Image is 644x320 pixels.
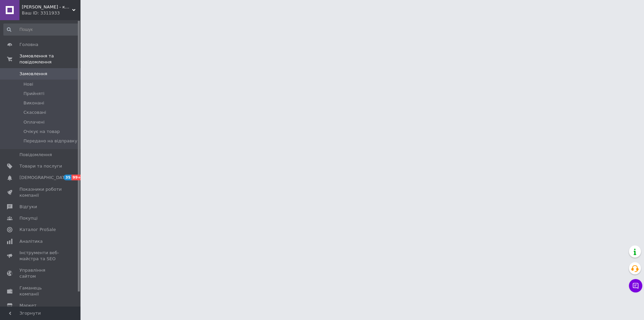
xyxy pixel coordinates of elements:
span: Очікує на товар [23,129,60,135]
span: Нові [23,81,33,87]
span: Відгуки [19,204,37,210]
span: Повідомлення [19,152,52,158]
span: 99+ [71,175,83,180]
span: Показники роботи компанії [19,186,62,198]
span: Аналітика [19,238,43,244]
span: Оплачені [23,119,45,125]
span: Каталог ProSale [19,227,56,233]
span: Хитун-Бовтун - книги та вініл [22,4,72,10]
span: Передано на відправку [23,138,77,144]
span: [DEMOGRAPHIC_DATA] [19,175,69,181]
span: Головна [19,42,38,48]
span: 35 [64,175,71,180]
input: Пошук [3,24,79,36]
span: Маркет [19,303,37,309]
span: Товари та послуги [19,163,62,169]
span: Покупці [19,215,38,221]
span: Скасовані [23,109,46,116]
span: Замовлення [19,71,47,77]
span: Виконані [23,100,44,106]
div: Ваш ID: 3311933 [22,10,80,16]
button: Чат з покупцем [629,279,642,292]
span: Прийняті [23,91,44,97]
span: Гаманець компанії [19,285,62,297]
span: Інструменти веб-майстра та SEO [19,250,62,262]
span: Замовлення та повідомлення [19,53,80,65]
span: Управління сайтом [19,267,62,279]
